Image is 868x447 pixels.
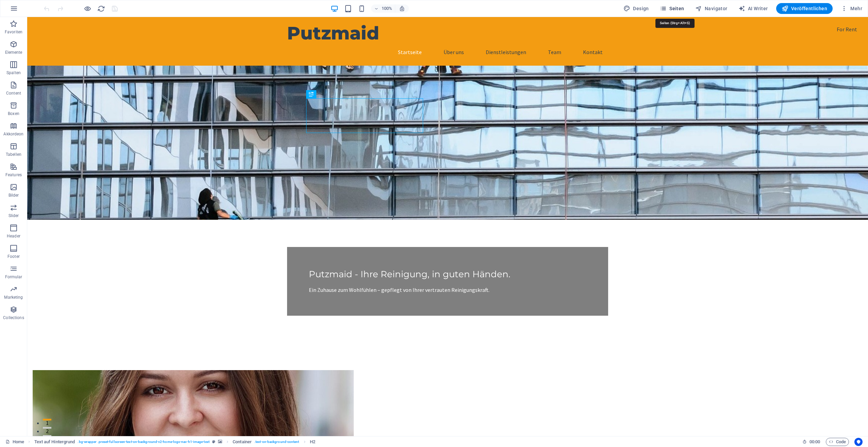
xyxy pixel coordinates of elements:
[371,4,395,13] button: 100%
[621,3,652,14] button: Design
[83,4,91,13] button: Klicke hier, um den Vorschau-Modus zu verlassen
[854,438,863,446] button: Usercentrics
[7,254,20,259] p: Footer
[97,5,105,13] i: Seite neu laden
[802,438,820,446] h6: Session-Zeit
[695,5,728,12] span: Navigator
[8,111,19,116] p: Boxen
[692,3,730,14] button: Navigator
[78,438,209,446] span: . bg-wrapper .preset-fullscreen-text-on-background-v2-home-logo-nav-h1-image-text
[841,5,862,12] span: Mehr
[212,440,215,444] i: Dieses Element ist ein anpassbares Preset
[738,5,768,12] span: AI Writer
[623,5,649,12] span: Design
[5,274,22,280] p: Formular
[5,29,22,35] p: Favoriten
[3,315,24,320] p: Collections
[399,5,405,12] i: Bei Größenänderung Zoomstufe automatisch an das gewählte Gerät anpassen.
[782,5,827,12] span: Veröffentlichen
[809,438,820,446] span: 00 00
[814,439,815,444] span: :
[804,5,835,19] div: For Rent
[621,3,652,14] div: Design (Strg+Alt+Y)
[9,213,19,218] p: Slider
[16,410,24,412] button: 2
[660,5,684,12] span: Seiten
[7,233,20,239] p: Header
[5,50,22,55] p: Elemente
[5,438,24,446] a: Klick, um Auswahl aufzuheben. Doppelklick öffnet Seitenverwaltung
[657,3,687,14] button: Seiten
[838,3,865,14] button: Mehr
[16,402,24,403] button: 1
[9,193,19,198] p: Bilder
[310,438,315,446] span: Klick zum Auswählen. Doppelklick zum Bearbeiten
[381,4,392,13] h6: 100%
[776,3,833,14] button: Veröffentlichen
[5,172,22,178] p: Features
[97,4,105,13] button: reload
[254,438,299,446] span: . text-on-background-content
[736,3,771,14] button: AI Writer
[829,438,846,446] span: Code
[6,90,21,96] p: Content
[34,438,315,446] nav: breadcrumb
[6,70,21,76] p: Spalten
[6,152,21,157] p: Tabellen
[233,438,252,446] span: Klick zum Auswählen. Doppelklick zum Bearbeiten
[826,438,849,446] button: Code
[218,440,222,444] i: Element verfügt über einen Hintergrund
[4,295,23,300] p: Marketing
[3,131,23,137] p: Akkordeon
[16,418,24,420] button: 3
[34,438,75,446] span: Klick zum Auswählen. Doppelklick zum Bearbeiten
